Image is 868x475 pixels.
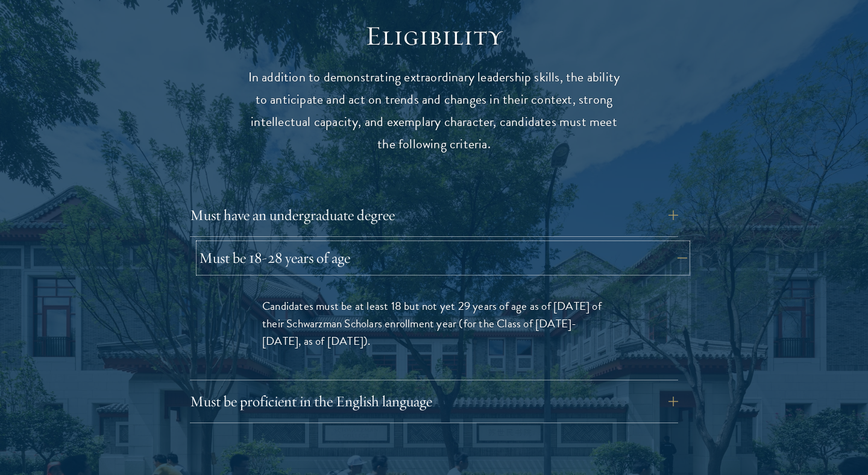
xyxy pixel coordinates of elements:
button: Must be 18-28 years of age [199,244,687,272]
h2: Eligibility [247,19,621,53]
p: In addition to demonstrating extraordinary leadership skills, the ability to anticipate and act o... [247,66,621,156]
span: Candidates must be at least 18 but not yet 29 years of age as of [DATE] of their Schwarzman Schol... [262,297,602,350]
button: Must be proficient in the English language [190,387,678,416]
button: Must have an undergraduate degree [190,201,678,230]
